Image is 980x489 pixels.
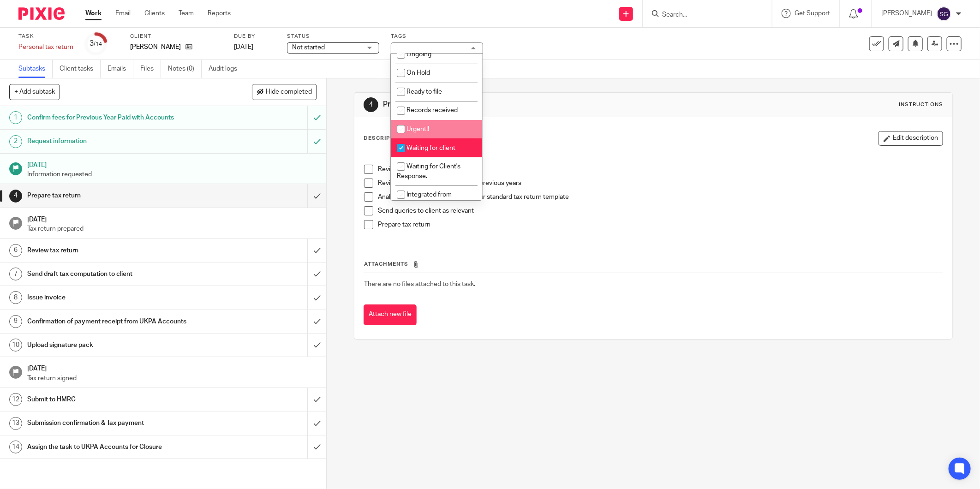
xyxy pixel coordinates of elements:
[27,158,317,170] h1: [DATE]
[9,244,22,257] div: 6
[661,11,744,19] input: Search
[9,417,22,430] div: 13
[27,170,317,179] p: Information requested
[406,51,431,58] span: Ongoing
[364,262,408,267] span: Attachments
[878,131,943,146] button: Edit description
[234,33,275,40] label: Due by
[115,9,131,18] a: Email
[378,165,943,174] p: Review information sent by client
[27,134,208,148] h1: Request information
[9,291,22,304] div: 8
[27,315,208,328] h1: Confirmation of payment receipt from UKPA Accounts
[378,179,943,188] p: Review notes and submission from previous years
[209,60,244,78] a: Audit logs
[27,416,208,430] h1: Submission confirmation & Tax payment
[18,33,73,40] label: Task
[108,60,133,78] a: Emails
[406,70,430,76] span: On Hold
[60,60,101,78] a: Client tasks
[364,281,475,287] span: There are no files attached to this task.
[27,393,208,406] h1: Submit to HMRC
[179,9,194,18] a: Team
[27,189,208,203] h1: Prepare tax return
[140,60,161,78] a: Files
[130,33,222,40] label: Client
[27,213,317,224] h1: [DATE]
[9,84,60,100] button: + Add subtask
[208,9,231,18] a: Reports
[18,7,65,20] img: Pixie
[406,145,455,151] span: Waiting for client
[85,9,102,18] a: Work
[397,191,452,208] span: Integrated from hubspot
[881,9,932,18] p: [PERSON_NAME]
[378,192,943,202] p: Analyse information from client in our standard tax return template
[391,33,483,40] label: Tags
[168,60,202,78] a: Notes (0)
[130,42,181,52] p: [PERSON_NAME]
[406,89,442,95] span: Ready to file
[899,101,943,108] div: Instructions
[364,97,378,112] div: 4
[9,441,22,453] div: 14
[406,107,458,113] span: Records received
[9,315,22,328] div: 9
[27,267,208,281] h1: Send draft tax computation to client
[234,44,253,50] span: [DATE]
[144,9,165,18] a: Clients
[287,33,379,40] label: Status
[27,291,208,304] h1: Issue invoice
[9,339,22,352] div: 10
[18,42,73,52] div: Personal tax return
[795,10,830,17] span: Get Support
[27,338,208,352] h1: Upload signature pack
[9,111,22,124] div: 1
[378,220,943,229] p: Prepare tax return
[27,224,317,233] p: Tax return prepared
[27,111,208,125] h1: Confirm fees for Previous Year Paid with Accounts
[27,440,208,454] h1: Assign the task to UKPA Accounts for Closure
[9,190,22,203] div: 4
[9,393,22,406] div: 12
[9,135,22,148] div: 2
[18,60,53,78] a: Subtasks
[90,38,102,49] div: 3
[94,42,102,47] small: /14
[292,44,325,51] span: Not started
[252,84,317,100] button: Hide completed
[266,89,312,96] span: Hide completed
[406,126,429,132] span: Urgent!!
[383,100,673,109] h1: Prepare tax return
[9,268,22,280] div: 7
[364,135,405,142] p: Description
[27,244,208,257] h1: Review tax return
[378,206,943,215] p: Send queries to client as relevant
[27,374,317,383] p: Tax return signed
[397,163,460,179] span: Waiting for Client's Response.
[937,6,951,21] img: svg%3E
[364,304,417,325] button: Attach new file
[27,362,317,373] h1: [DATE]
